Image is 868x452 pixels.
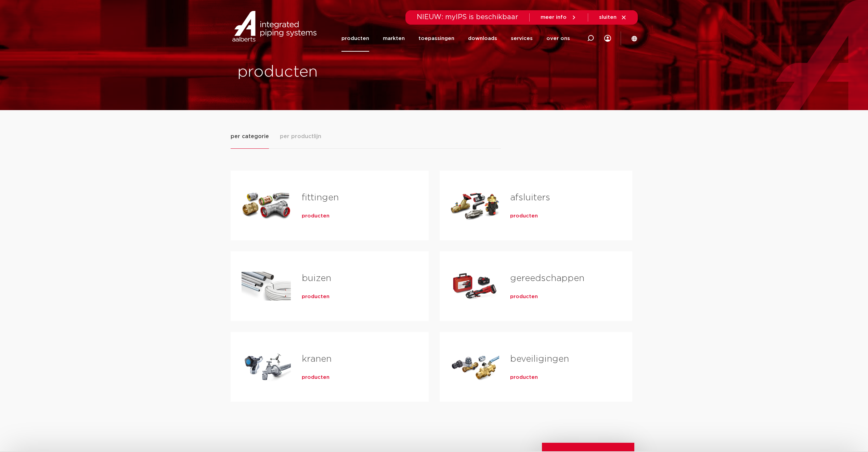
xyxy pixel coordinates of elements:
[417,14,518,21] span: NIEUW: myIPS is beschikbaar
[280,132,321,141] span: per productlijn
[510,213,538,220] a: producten
[302,213,329,220] a: producten
[302,293,329,300] a: producten
[541,14,577,21] a: meer info
[511,25,533,52] a: services
[341,25,369,52] a: producten
[231,132,638,413] div: Tabs. Open items met enter of spatie, sluit af met escape en navigeer met de pijltoetsen.
[599,14,627,21] a: sluiten
[510,374,538,381] a: producten
[302,193,339,202] a: fittingen
[599,15,617,20] span: sluiten
[510,193,550,202] a: afsluiters
[510,293,538,300] a: producten
[231,132,269,141] span: per categorie
[341,25,570,52] nav: Menu
[546,25,570,52] a: over ons
[510,355,569,363] a: beveiligingen
[302,274,331,283] a: buizen
[468,25,497,52] a: downloads
[383,25,405,52] a: markten
[418,25,454,52] a: toepassingen
[302,355,332,363] a: kranen
[510,274,584,283] a: gereedschappen
[541,15,567,20] span: meer info
[237,61,431,83] h1: producten
[302,374,329,381] a: producten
